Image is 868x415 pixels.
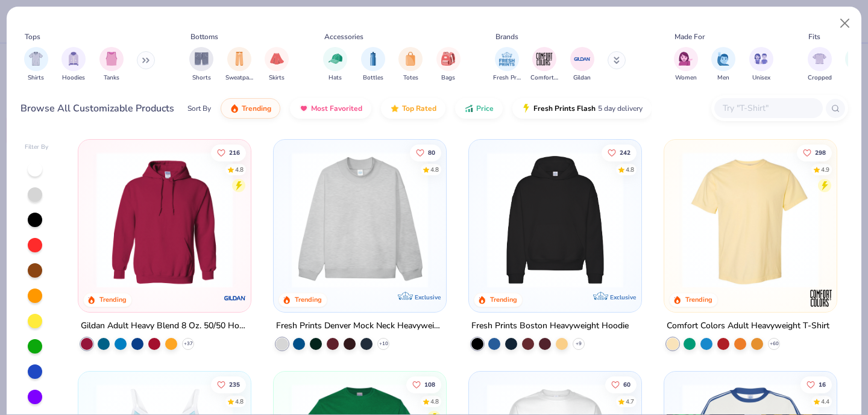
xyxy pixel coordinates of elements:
[236,165,244,174] div: 4.8
[184,340,193,348] span: + 37
[189,47,213,83] button: filter button
[189,47,213,83] div: filter for Shorts
[754,52,768,66] img: Unisex Image
[749,47,773,83] div: filter for Unisex
[270,52,284,66] img: Skirts Image
[436,47,461,83] button: filter button
[24,47,48,83] button: filter button
[471,319,629,334] div: Fresh Prints Boston Heavyweight Hoodie
[676,152,825,288] img: 029b8af0-80e6-406f-9fdc-fdf898547912
[230,381,241,387] span: 235
[717,52,730,66] img: Men Image
[441,73,455,83] span: Bags
[381,98,445,119] button: Top Rated
[62,73,85,83] span: Hoodies
[530,47,558,83] div: filter for Comfort Colors
[436,47,461,83] div: filter for Bags
[821,165,829,174] div: 4.9
[195,52,209,66] img: Shorts Image
[329,73,342,83] span: Hats
[265,47,289,83] div: filter for Skirts
[573,73,591,83] span: Gildan
[797,144,832,161] button: Like
[225,47,253,83] button: filter button
[749,47,773,83] button: filter button
[379,340,388,348] span: + 10
[476,104,494,113] span: Price
[286,152,434,288] img: f5d85501-0dbb-4ee4-b115-c08fa3845d83
[323,47,347,83] button: filter button
[99,47,124,83] button: filter button
[675,73,697,83] span: Women
[667,319,829,334] div: Comfort Colors Adult Heavyweight T-Shirt
[233,52,246,66] img: Sweatpants Image
[498,50,516,68] img: Fresh Prints Image
[629,152,777,288] img: d4a37e75-5f2b-4aef-9a6e-23330c63bbc0
[225,47,253,83] div: filter for Sweatpants
[815,149,826,155] span: 298
[99,47,124,83] div: filter for Tanks
[402,104,436,113] span: Top Rated
[834,12,857,35] button: Close
[363,73,383,83] span: Bottles
[276,319,444,334] div: Fresh Prints Denver Mock Neck Heavyweight Sweatshirt
[808,73,832,83] span: Cropped
[311,104,362,113] span: Most Favorited
[25,31,40,42] div: Tops
[800,376,832,393] button: Like
[324,31,363,42] div: Accessories
[675,31,705,42] div: Made For
[81,319,248,334] div: Gildan Adult Heavy Blend 8 Oz. 50/50 Hooded Sweatshirt
[366,52,380,66] img: Bottles Image
[512,98,652,119] button: Fresh Prints Flash5 day delivery
[299,104,309,113] img: most_fav.gif
[808,286,832,310] img: Comfort Colors logo
[610,293,636,301] span: Exclusive
[626,397,634,406] div: 4.7
[769,340,778,348] span: + 60
[602,144,637,161] button: Like
[415,293,441,301] span: Exclusive
[570,47,594,83] button: filter button
[819,381,826,387] span: 16
[493,73,521,83] span: Fresh Prints
[105,52,118,66] img: Tanks Image
[493,47,521,83] button: filter button
[679,52,693,66] img: Women Image
[576,340,582,348] span: + 9
[212,144,247,161] button: Like
[221,98,280,119] button: Trending
[428,149,435,155] span: 80
[626,165,634,174] div: 4.8
[808,47,832,83] button: filter button
[190,31,218,42] div: Bottoms
[533,104,596,113] span: Fresh Prints Flash
[90,152,239,288] img: 01756b78-01f6-4cc6-8d8a-3c30c1a0c8ac
[535,50,553,68] img: Comfort Colors Image
[230,149,241,155] span: 216
[406,376,441,393] button: Like
[530,73,558,83] span: Comfort Colors
[361,47,385,83] button: filter button
[410,144,441,161] button: Like
[67,52,80,66] img: Hoodies Image
[24,47,48,83] div: filter for Shirts
[598,102,643,116] span: 5 day delivery
[430,165,439,174] div: 4.8
[821,397,829,406] div: 4.4
[808,47,832,83] div: filter for Cropped
[573,50,591,68] img: Gildan Image
[481,152,629,288] img: 91acfc32-fd48-4d6b-bdad-a4c1a30ac3fc
[225,73,253,83] span: Sweatpants
[752,73,770,83] span: Unisex
[236,397,244,406] div: 4.8
[570,47,594,83] div: filter for Gildan
[61,47,86,83] div: filter for Hoodies
[674,47,698,83] button: filter button
[495,31,518,42] div: Brands
[711,47,735,83] button: filter button
[620,149,631,155] span: 242
[104,73,119,83] span: Tanks
[61,47,86,83] button: filter button
[323,47,347,83] div: filter for Hats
